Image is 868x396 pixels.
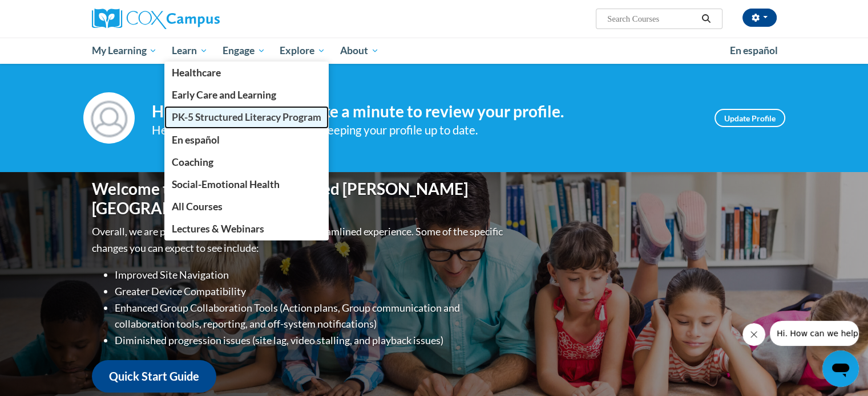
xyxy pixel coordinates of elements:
li: Diminished progression issues (site lag, video stalling, and playback issues) [115,332,506,349]
p: Overall, we are proud to provide you with a more streamlined experience. Some of the specific cha... [92,223,506,256]
span: Hi. How can we help? [7,8,92,17]
a: All Courses [164,195,329,218]
button: Search [697,12,714,26]
span: Coaching [172,156,213,168]
a: Explore [272,38,333,64]
a: En español [164,129,329,151]
li: Greater Device Compatibility [115,283,506,300]
span: Healthcare [172,67,221,79]
a: Healthcare [164,62,329,84]
li: Enhanced Group Collaboration Tools (Action plans, Group communication and collaboration tools, re... [115,300,506,333]
div: Help improve your experience by keeping your profile up to date. [152,121,697,140]
span: Social-Emotional Health [172,178,280,190]
a: About [333,38,386,64]
iframe: Message from company [770,321,859,346]
iframe: Close message [742,323,765,346]
iframe: Button to launch messaging window [822,350,859,387]
a: Coaching [164,151,329,173]
div: Main menu [75,38,794,64]
a: Update Profile [714,109,785,127]
span: My Learning [91,44,157,58]
a: Lectures & Webinars [164,218,329,240]
h4: Hi [PERSON_NAME]! Take a minute to review your profile. [152,102,697,121]
span: All Courses [172,201,223,213]
a: Learn [164,38,215,64]
img: Profile Image [83,92,135,144]
span: En español [172,134,220,146]
li: Improved Site Navigation [115,267,506,283]
a: Cox Campus [92,9,309,29]
span: Engage [223,44,265,58]
a: PK-5 Structured Literacy Program [164,106,329,128]
a: Quick Start Guide [92,360,216,393]
span: Lectures & Webinars [172,223,264,235]
span: PK-5 Structured Literacy Program [172,111,321,123]
a: Early Care and Learning [164,84,329,106]
span: En español [730,44,778,56]
a: My Learning [84,38,165,64]
a: Engage [215,38,273,64]
input: Search Courses [606,12,697,26]
a: En español [722,39,785,63]
h1: Welcome to the new and improved [PERSON_NAME][GEOGRAPHIC_DATA] [92,179,506,218]
span: Learn [172,44,208,58]
img: Cox Campus [92,9,220,29]
button: Account Settings [742,9,777,27]
a: Social-Emotional Health [164,173,329,195]
span: About [340,44,379,58]
span: Early Care and Learning [172,89,276,101]
span: Explore [280,44,325,58]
